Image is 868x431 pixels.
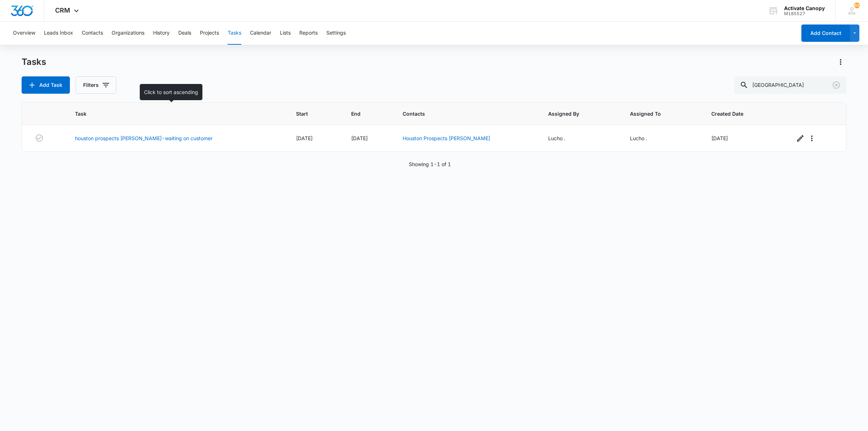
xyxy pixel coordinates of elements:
[711,110,767,117] span: Created Date
[140,84,202,100] div: Click to sort ascending
[178,22,191,45] button: Deals
[280,22,291,45] button: Lists
[548,110,602,117] span: Assigned By
[200,22,219,45] button: Projects
[75,134,212,142] a: houston prospects [PERSON_NAME]-waiting on customer
[351,135,368,141] span: [DATE]
[299,22,318,45] button: Reports
[82,22,103,45] button: Contacts
[22,76,70,94] button: Add Task
[711,135,728,141] span: [DATE]
[75,110,268,117] span: Task
[13,22,35,45] button: Overview
[854,3,860,8] span: 63
[801,25,850,42] button: Add Contact
[296,110,323,117] span: Start
[548,134,613,142] div: Lucho .
[630,134,694,142] div: Lucho .
[734,76,846,94] input: Search Tasks
[112,22,144,45] button: Organizations
[784,5,825,11] div: account name
[409,160,451,168] p: Showing 1-1 of 1
[22,57,46,67] h1: Tasks
[76,76,116,94] button: Filters
[403,135,490,141] a: Houston Prospects [PERSON_NAME]
[228,22,241,45] button: Tasks
[250,22,271,45] button: Calendar
[153,22,170,45] button: History
[630,110,684,117] span: Assigned To
[835,56,846,68] button: Actions
[44,22,73,45] button: Leads Inbox
[351,110,375,117] span: End
[55,6,70,14] span: CRM
[854,3,860,8] div: notifications count
[403,110,520,117] span: Contacts
[784,11,825,16] div: account id
[296,135,313,141] span: [DATE]
[326,22,346,45] button: Settings
[831,79,842,91] button: Clear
